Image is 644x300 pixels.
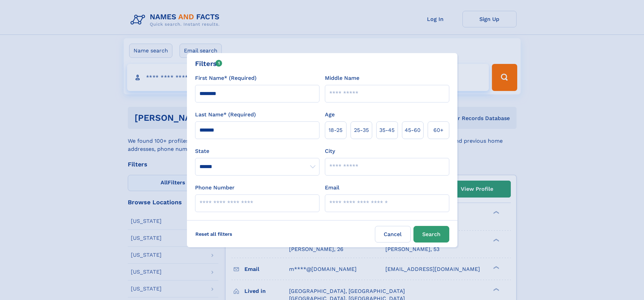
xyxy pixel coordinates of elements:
label: Middle Name [325,74,359,82]
span: 35‑45 [379,126,395,134]
label: City [325,147,335,155]
label: Phone Number [195,184,235,192]
span: 18‑25 [329,126,342,134]
label: First Name* (Required) [195,74,257,82]
label: Last Name* (Required) [195,111,256,119]
label: Reset all filters [191,226,237,242]
label: State [195,147,319,155]
label: Age [325,111,335,119]
span: 45‑60 [405,126,421,134]
label: Email [325,184,339,192]
button: Search [413,226,449,243]
span: 60+ [433,126,444,134]
div: Filters [195,59,222,69]
span: 25‑35 [354,126,369,134]
label: Cancel [375,226,411,243]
